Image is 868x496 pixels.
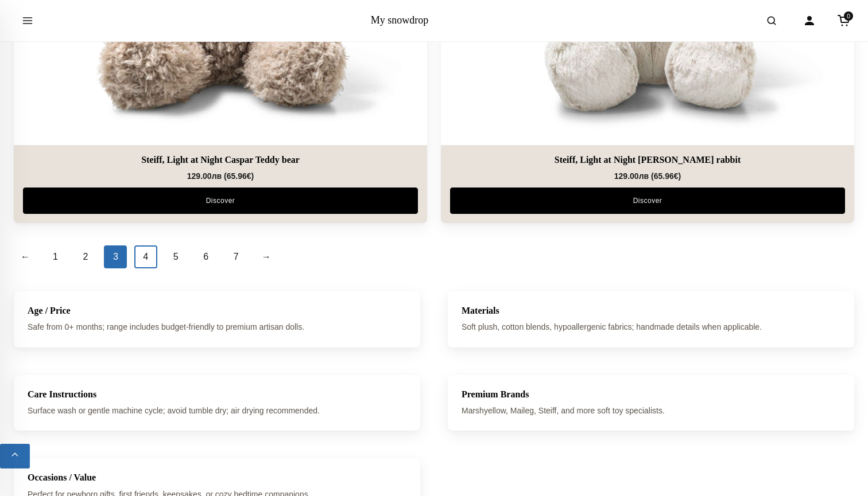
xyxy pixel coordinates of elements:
span: 3 [104,245,127,268]
span: € [247,171,251,181]
p: Safe from 0+ months; range includes budget-friendly to premium artisan dolls. [28,321,406,333]
a: 4 [134,245,157,268]
span: лв [639,171,649,181]
a: 2 [74,245,97,268]
span: € [674,171,679,181]
a: My snowdrop [371,14,429,26]
span: 65.96 [654,171,679,181]
a: ← [14,245,37,268]
a: Discover Steiff, Light at Night Caspar Teddy bear [23,187,418,213]
h3: Premium Brands [462,389,840,400]
a: 5 [164,245,187,268]
a: Account [797,8,822,33]
a: Steiff, Light at Night [PERSON_NAME] rabbit [450,154,845,165]
p: Soft plush, cotton blends, hypoallergenic fabrics; handmade details when applicable. [462,321,840,333]
span: ( ) [651,171,681,181]
span: 129.00 [187,171,222,181]
h3: Age / Price [28,305,406,316]
a: Discover Steiff, Light at Night Hoppie rabbit [450,187,845,213]
p: Marshyellow, Maileg, Steiff, and more soft toy specialists. [462,404,840,417]
h3: Occasions / Value [28,472,406,483]
a: Steiff, Light at Night Caspar Teddy bear [23,154,418,165]
a: 1 [44,245,67,268]
span: 129.00 [614,171,649,181]
a: 7 [224,245,247,268]
span: 65.96 [227,171,251,181]
a: Cart [831,8,857,33]
span: ( ) [224,171,254,181]
button: Open search [755,5,788,37]
button: Open menu [11,5,44,37]
a: → [255,245,278,268]
h3: Care Instructions [28,389,406,400]
a: 6 [195,245,218,268]
p: Surface wash or gentle machine cycle; avoid tumble dry; air drying recommended. [28,404,406,417]
h3: Materials [462,305,840,316]
span: лв [212,171,222,181]
span: 0 [844,11,853,21]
